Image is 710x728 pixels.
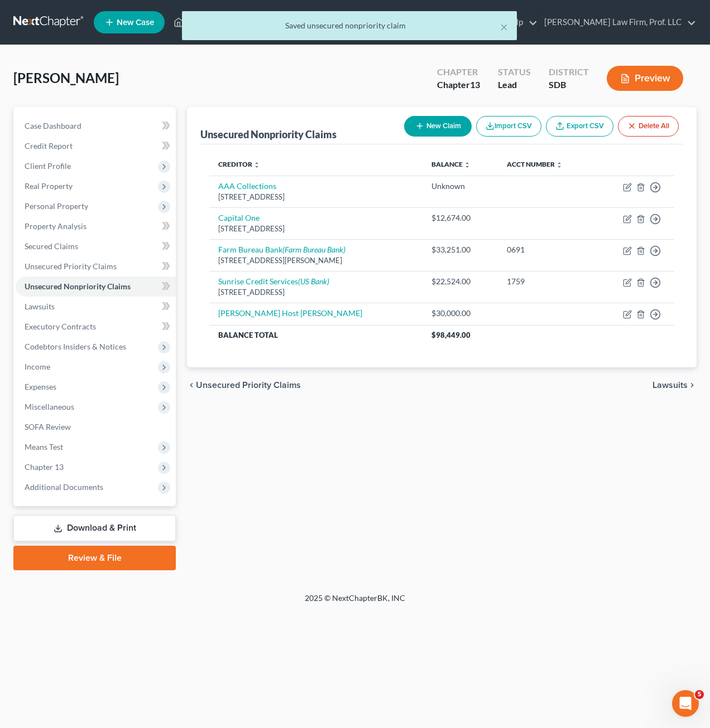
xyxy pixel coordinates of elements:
button: Delete All [618,116,679,137]
div: Lead [498,79,531,91]
span: Unsecured Priority Claims [196,381,301,390]
a: Credit Report [16,136,176,156]
span: Lawsuits [653,381,688,390]
div: $33,251.00 [431,244,488,255]
a: Property Analysis [16,216,176,236]
span: Miscellaneous [25,402,74,411]
a: Creditor unfold_more [218,160,260,168]
span: Client Profile [25,161,71,171]
a: Unsecured Nonpriority Claims [16,276,176,297]
button: × [500,20,508,33]
a: Case Dashboard [16,116,176,136]
div: District [549,66,589,79]
div: Unsecured Nonpriority Claims [200,128,337,141]
a: Review & File [13,546,176,570]
i: unfold_more [556,162,563,168]
span: Unsecured Priority Claims [25,261,117,271]
div: [STREET_ADDRESS][PERSON_NAME] [218,255,414,266]
span: Additional Documents [25,482,103,492]
i: unfold_more [464,162,471,168]
span: 5 [695,690,704,699]
button: Preview [607,66,683,91]
div: Unknown [431,181,488,192]
div: SDB [549,79,589,91]
span: Executory Contracts [25,322,96,331]
div: 0691 [507,244,586,255]
i: unfold_more [253,162,260,168]
div: 1759 [507,276,586,287]
span: SOFA Review [25,422,71,431]
div: [STREET_ADDRESS] [218,192,414,202]
a: Unsecured Priority Claims [16,256,176,276]
a: Acct Number unfold_more [507,160,563,168]
a: Export CSV [546,116,613,137]
div: [STREET_ADDRESS] [218,287,414,298]
div: $30,000.00 [431,308,488,319]
span: 13 [470,79,480,90]
span: Codebtors Insiders & Notices [25,342,126,351]
button: New Claim [404,116,472,137]
button: chevron_left Unsecured Priority Claims [187,381,301,390]
a: Download & Print [13,515,176,541]
button: Import CSV [476,116,541,137]
a: Secured Claims [16,236,176,256]
span: $98,449.00 [431,331,471,339]
span: [PERSON_NAME] [13,70,119,86]
span: Real Property [25,181,73,191]
div: Saved unsecured nonpriority claim [191,20,508,31]
div: $22,524.00 [431,276,488,287]
span: Property Analysis [25,221,87,231]
span: Chapter 13 [25,462,64,472]
span: Income [25,362,50,371]
a: Capital One [218,213,260,222]
span: Means Test [25,442,63,452]
span: Expenses [25,382,56,391]
button: Lawsuits chevron_right [653,381,697,390]
a: AAA Collections [218,181,276,191]
span: Credit Report [25,141,73,151]
span: Unsecured Nonpriority Claims [25,282,131,291]
div: 2025 © NextChapterBK, INC [37,593,673,613]
a: Sunrise Credit Services(US Bank) [218,276,329,286]
i: chevron_right [688,381,697,390]
a: Lawsuits [16,297,176,317]
a: [PERSON_NAME] Host [PERSON_NAME] [218,308,362,318]
span: Case Dashboard [25,121,81,130]
iframe: Intercom live chat [672,690,699,717]
div: $12,674.00 [431,212,488,224]
a: Executory Contracts [16,317,176,337]
a: Balance unfold_more [431,160,471,168]
div: Chapter [437,66,480,79]
i: (Farm Bureau Bank) [282,245,346,254]
a: Farm Bureau Bank(Farm Bureau Bank) [218,245,346,254]
div: [STREET_ADDRESS] [218,224,414,234]
i: (US Bank) [298,276,329,286]
span: Secured Claims [25,241,78,251]
span: Personal Property [25,201,88,211]
div: Status [498,66,531,79]
a: SOFA Review [16,417,176,437]
div: Chapter [437,79,480,91]
span: Lawsuits [25,302,55,311]
i: chevron_left [187,381,196,390]
th: Balance Total [209,325,423,345]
